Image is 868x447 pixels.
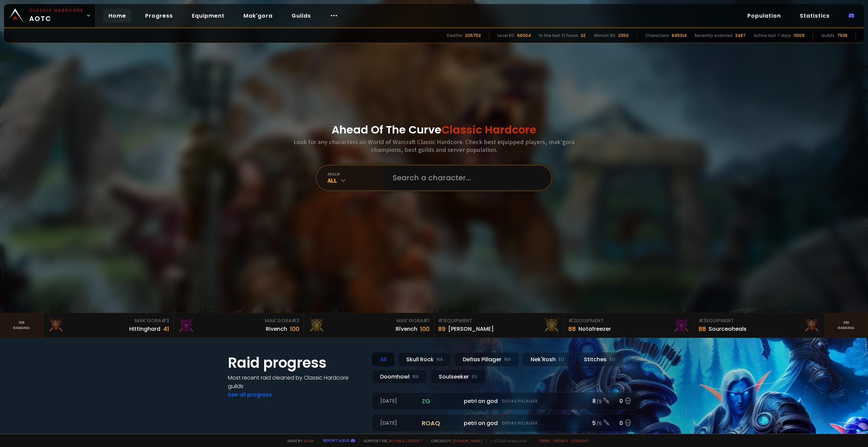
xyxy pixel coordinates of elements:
div: In the last 12 hours [539,33,578,39]
h1: Ahead Of The Curve [332,122,536,138]
a: Mak'Gora#1Rîvench100 [304,313,434,338]
div: Equipment [568,317,690,324]
div: Characters [645,33,669,39]
div: 41 [163,324,169,333]
div: Notafreezer [578,325,611,333]
div: 3487 [735,33,746,39]
span: Classic Hardcore [441,122,536,137]
span: # 3 [161,317,169,324]
span: # 2 [568,317,576,324]
a: Mak'gora [238,9,278,23]
div: Mak'Gora [178,317,299,324]
a: Consent [571,438,589,443]
small: NA [412,373,419,380]
div: Rîvench [396,325,417,333]
a: Buy me a coffee [389,438,422,443]
a: See all progress [228,391,272,399]
div: All [328,177,384,184]
div: 100 [290,324,299,333]
small: NA [504,356,511,363]
div: Hittinghard [129,325,160,333]
h1: Raid progress [228,352,363,373]
a: Privacy [553,438,568,443]
a: [DATE]zgpetri on godDefias Pillager8 /90 [372,392,640,410]
a: Classic HardcoreAOTC [4,4,95,27]
div: 100 [420,324,430,333]
a: #2Equipment88Notafreezer [564,313,694,338]
div: Guilds [821,33,834,39]
a: Equipment [186,9,230,23]
small: NA [436,356,443,363]
span: # 3 [698,317,706,324]
a: Report a bug [323,438,350,443]
div: Skull Rock [398,352,452,367]
span: Checkout [427,438,482,443]
div: Soulseeker [430,369,486,384]
a: Progress [140,9,178,23]
h3: Look for any characters on World of Warcraft Classic Hardcore. Check best equipped players, mak'g... [291,138,577,154]
div: 88 [568,324,576,333]
div: 32 [581,33,586,39]
a: Terms [538,438,551,443]
span: Support me, [359,438,422,443]
div: Sourceoheals [709,325,747,333]
span: # 1 [423,317,430,324]
div: [PERSON_NAME] [448,325,494,333]
a: [DATE]roaqpetri on godDefias Pillager5 /60 [372,414,640,432]
div: Rivench [266,325,287,333]
div: 7538 [837,33,847,39]
a: a fan [304,438,314,443]
a: Statistics [794,9,835,23]
div: Active last 7 days [754,33,791,39]
div: Defias Pillager [454,352,519,367]
a: Guilds [286,9,316,23]
div: Nek'Rosh [522,352,573,367]
a: [DOMAIN_NAME] [453,438,482,443]
div: 11009 [794,33,805,39]
div: All [372,352,395,367]
div: Equipment [698,317,820,324]
div: Stitches [575,352,624,367]
div: 845314 [672,33,687,39]
div: Mak'Gora [308,317,430,324]
span: # 1 [438,317,445,324]
div: 205753 [465,33,481,39]
a: Seeranking [825,313,868,338]
a: #1Equipment89[PERSON_NAME] [434,313,564,338]
a: Home [103,9,132,23]
input: Search a character... [389,166,543,190]
div: 89 [438,324,446,333]
div: 88 [698,324,706,333]
div: Equipment [438,317,560,324]
div: Almost 60 [594,33,615,39]
div: realm [328,171,384,177]
div: 66004 [517,33,531,39]
small: EU [609,356,615,363]
div: Level 60 [497,33,514,39]
a: #3Equipment88Sourceoheals [694,313,825,338]
h4: Most recent raid cleaned by Classic Hardcore guilds [228,373,363,390]
span: v. d752d5 - production [486,438,527,443]
span: Made by [283,438,314,443]
small: EU [472,373,477,380]
div: 2050 [618,33,629,39]
a: Mak'Gora#3Hittinghard41 [43,313,174,338]
small: EU [558,356,564,363]
div: Recently scanned [695,33,732,39]
div: Deaths [447,33,462,39]
div: Doomhowl [372,369,428,384]
small: Classic Hardcore [29,7,83,14]
div: Mak'Gora [47,317,169,324]
a: Population [742,9,786,23]
span: AOTC [29,7,83,24]
span: # 2 [292,317,299,324]
a: Mak'Gora#2Rivench100 [174,313,304,338]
